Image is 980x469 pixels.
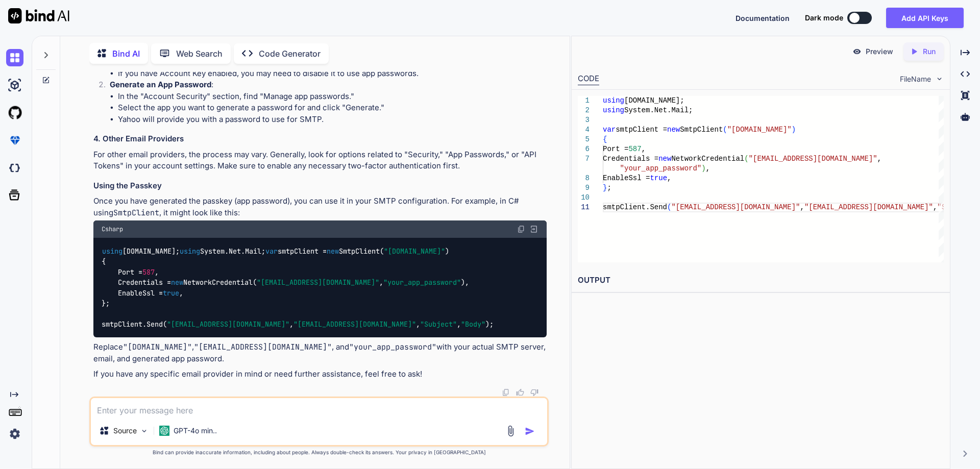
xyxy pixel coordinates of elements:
[603,145,628,153] span: Port =
[578,174,590,183] div: 8
[877,155,881,163] span: ,
[257,278,379,287] span: "[EMAIL_ADDRESS][DOMAIN_NAME]"
[624,96,684,105] span: [DOMAIN_NAME];
[194,342,332,352] code: "[EMAIL_ADDRESS][DOMAIN_NAME]"
[93,133,547,145] h3: 4. Other Email Providers
[113,208,159,218] code: SmtpClient
[667,126,680,134] span: new
[167,319,289,329] span: "[EMAIL_ADDRESS][DOMAIN_NAME]"
[578,144,590,154] div: 6
[667,174,671,182] span: ,
[650,174,667,182] span: true
[578,73,599,85] div: CODE
[461,319,485,329] span: "Body"
[118,114,547,126] li: Yahoo will provide you with a password to use for SMTP.
[572,268,950,292] h2: OUTPUT
[118,102,547,114] li: Select the app you want to generate a password for and click "Generate."
[603,126,616,134] span: var
[349,342,436,352] code: "your_app_password"
[93,180,547,192] h3: Using the Passkey
[502,388,510,397] img: copy
[118,68,547,80] li: If you have Account Key enabled, you may need to disable it to use app passwords.
[578,203,590,212] div: 11
[578,183,590,193] div: 9
[259,47,321,60] p: Code Generator
[923,46,936,57] p: Run
[420,319,457,329] span: "Subject"
[525,426,535,436] img: icon
[176,47,223,60] p: Web Search
[578,154,590,164] div: 7
[671,203,800,211] span: "[EMAIL_ADDRESS][DOMAIN_NAME]"
[383,278,461,287] span: "your_app_password"
[517,225,525,233] img: copy
[933,203,937,211] span: ,
[163,288,179,298] span: true
[628,145,641,153] span: 587
[624,106,693,114] span: System.Net.Mail;
[603,155,658,163] span: Credentials =
[174,426,217,436] p: GPT-4o min..
[680,126,723,134] span: SmtpClient
[800,203,804,211] span: ,
[6,132,23,149] img: premium
[8,8,69,23] img: Bind AI
[578,193,590,203] div: 10
[327,246,339,256] span: new
[658,155,671,163] span: new
[265,246,278,256] span: var
[118,91,547,103] li: In the "Account Security" section, find "Manage app passwords."
[603,96,624,105] span: using
[736,13,790,23] button: Documentation
[900,74,931,84] span: FileName
[6,77,23,94] img: ai-studio
[852,47,862,56] img: preview
[529,225,538,234] img: Open in Browser
[886,8,964,28] button: Add API Keys
[578,106,590,115] div: 2
[6,425,23,442] img: settings
[603,203,667,211] span: smtpClient.Send
[180,246,200,256] span: using
[93,341,547,364] p: Replace , , and with your actual SMTP server, email, and generated app password.
[736,14,790,22] span: Documentation
[516,388,524,397] img: like
[93,368,547,380] p: If you have any specific email provider in mind or need further assistance, feel free to ask!
[110,79,547,91] p: :
[505,425,517,437] img: attachment
[6,159,23,177] img: darkCloudIdeIcon
[667,203,671,211] span: (
[171,278,183,287] span: new
[6,49,23,66] img: chat
[578,135,590,144] div: 5
[620,164,701,172] span: "your_app_password"
[671,155,744,163] span: NetworkCredential
[603,106,624,114] span: using
[705,164,709,172] span: ,
[804,203,933,211] span: "[EMAIL_ADDRESS][DOMAIN_NAME]"
[6,104,23,121] img: githubLight
[530,388,538,397] img: dislike
[102,225,123,233] span: Csharp
[641,145,645,153] span: ,
[866,46,893,57] p: Preview
[723,126,727,134] span: (
[110,80,211,89] strong: Generate an App Password
[102,246,122,256] span: using
[159,426,169,436] img: GPT-4o mini
[616,126,667,134] span: smtpClient =
[102,246,494,329] code: [DOMAIN_NAME]; System.Net.Mail; smtpClient = SmtpClient( ) { Port = , Credentials = NetworkCreden...
[93,149,547,172] p: For other email providers, the process may vary. Generally, look for options related to "Security...
[113,426,137,436] p: Source
[123,342,192,352] code: "[DOMAIN_NAME]"
[93,195,547,218] p: Once you have generated the passkey (app password), you can use it in your SMTP configuration. Fo...
[578,125,590,135] div: 4
[603,184,607,192] span: }
[112,47,140,60] p: Bind AI
[140,427,149,435] img: Pick Models
[603,135,607,143] span: {
[748,155,877,163] span: "[EMAIL_ADDRESS][DOMAIN_NAME]"
[701,164,705,172] span: )
[384,246,445,256] span: "[DOMAIN_NAME]"
[744,155,748,163] span: (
